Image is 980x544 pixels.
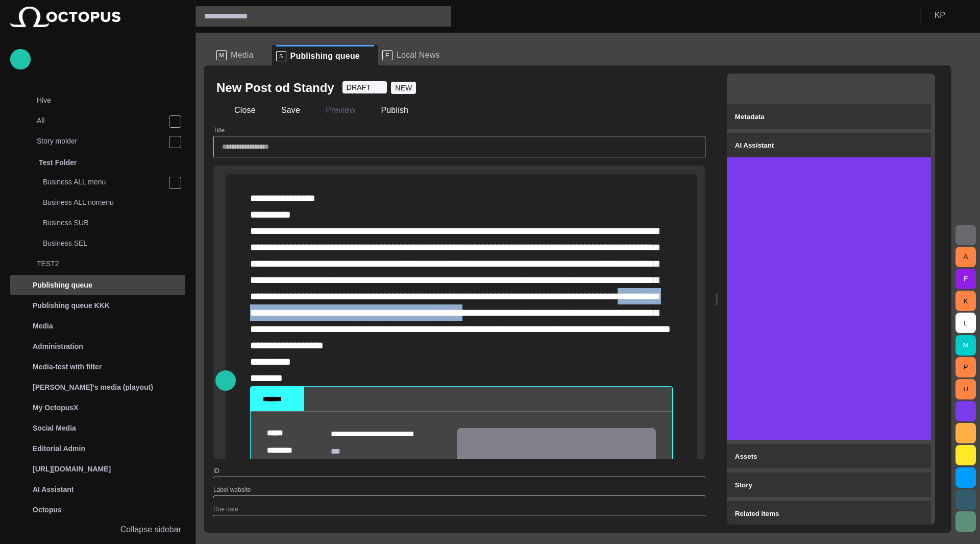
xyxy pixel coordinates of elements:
[10,316,185,336] div: Media
[212,45,272,65] div: MMedia
[16,254,185,275] div: TEST2
[43,177,168,187] p: Business ALL menu
[382,50,393,60] p: F
[735,510,779,517] span: Related items
[16,132,185,152] div: Story molder
[120,524,181,536] p: Collapse sidebar
[10,479,185,500] div: AI Assistant
[727,157,931,440] iframe: AI Assistant
[727,472,931,497] button: Story
[37,95,185,105] p: Hive
[276,51,286,61] p: S
[33,300,110,311] p: Publishing queue KKK
[213,486,251,494] label: Label website
[955,291,976,311] button: K
[342,81,387,93] button: DRAFT
[272,45,378,65] div: SPublishing queue
[16,91,185,111] div: Hive
[735,141,774,149] span: AI Assistant
[33,505,62,515] p: Octopus
[37,258,185,269] p: TEST2
[10,275,185,295] div: Publishing queue
[955,313,976,333] button: L
[22,193,185,214] div: Business ALL nomenu
[33,341,83,351] p: Administration
[955,379,976,399] button: U
[43,218,185,228] p: Business SUB
[213,467,219,476] label: ID
[33,321,53,331] p: Media
[378,45,458,65] div: FLocal News
[39,157,77,168] p: Test Folder
[735,113,765,121] span: Metadata
[363,101,412,120] button: Publish
[10,519,185,540] button: Collapse sidebar
[347,82,371,92] span: DRAFT
[22,234,185,254] div: Business SEL
[735,453,757,460] span: Assets
[37,115,168,126] p: All
[727,501,931,526] button: Related items
[10,7,120,27] img: Octopus News Room
[216,50,227,60] p: M
[33,464,111,474] p: [URL][DOMAIN_NAME]
[37,136,168,146] p: Story molder
[955,247,976,267] button: A
[16,111,185,132] div: All
[33,403,78,413] p: My OctopusX
[727,444,931,468] button: Assets
[213,126,225,135] label: Title
[43,197,185,207] p: Business ALL nomenu
[263,101,304,120] button: Save
[22,173,185,193] div: Business ALL menu
[216,80,334,96] h2: New Post od Standy
[22,214,185,234] div: Business SUB
[955,357,976,377] button: P
[33,484,73,494] p: AI Assistant
[397,50,440,60] span: Local News
[290,51,360,61] span: Publishing queue
[10,357,185,377] div: Media-test with filter
[955,269,976,289] button: F
[33,423,76,433] p: Social Media
[10,377,185,397] div: [PERSON_NAME]'s media (playout)
[727,133,931,157] button: AI Assistant
[735,481,752,489] span: Story
[935,9,945,21] p: K P
[727,104,931,129] button: Metadata
[216,101,259,120] button: Close
[395,83,412,93] span: NEW
[43,238,185,248] p: Business SEL
[10,459,185,479] div: [URL][DOMAIN_NAME]
[926,6,974,25] button: KP
[231,50,254,60] span: Media
[33,443,85,454] p: Editorial Admin
[10,500,185,520] div: Octopus
[33,382,153,392] p: [PERSON_NAME]'s media (playout)
[33,280,92,290] p: Publishing queue
[955,335,976,356] button: M
[213,505,238,513] label: Due date
[33,362,102,372] p: Media-test with filter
